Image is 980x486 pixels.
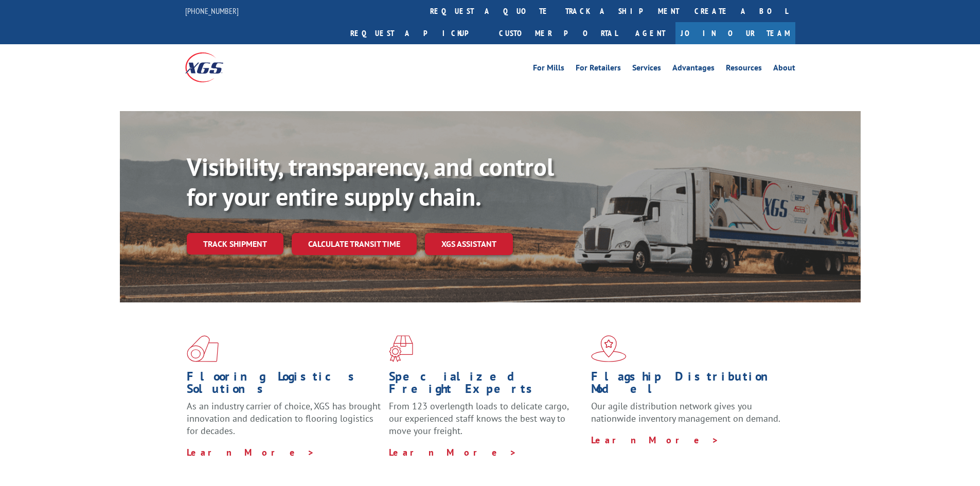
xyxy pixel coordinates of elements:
a: [PHONE_NUMBER] [185,6,239,16]
h1: Specialized Freight Experts [389,370,583,400]
span: Our agile distribution network gives you nationwide inventory management on demand. [591,400,780,424]
a: Learn More > [187,446,315,458]
a: For Retailers [576,64,621,75]
a: Track shipment [187,233,283,255]
b: Visibility, transparency, and control for your entire supply chain. [187,151,554,212]
a: Join Our Team [675,22,795,44]
a: For Mills [533,64,564,75]
a: Resources [726,64,762,75]
p: From 123 overlength loads to delicate cargo, our experienced staff knows the best way to move you... [389,400,583,446]
a: Agent [625,22,675,44]
a: Request a pickup [343,22,491,44]
h1: Flooring Logistics Solutions [187,370,381,400]
a: Customer Portal [491,22,625,44]
a: Learn More > [389,446,517,458]
img: xgs-icon-focused-on-flooring-red [389,335,413,362]
a: Services [632,64,661,75]
img: xgs-icon-total-supply-chain-intelligence-red [187,335,219,362]
img: xgs-icon-flagship-distribution-model-red [591,335,627,362]
h1: Flagship Distribution Model [591,370,786,400]
a: Calculate transit time [292,233,417,255]
a: Advantages [672,64,715,75]
a: XGS ASSISTANT [425,233,513,255]
a: Learn More > [591,434,719,446]
span: As an industry carrier of choice, XGS has brought innovation and dedication to flooring logistics... [187,400,381,437]
a: About [773,64,795,75]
